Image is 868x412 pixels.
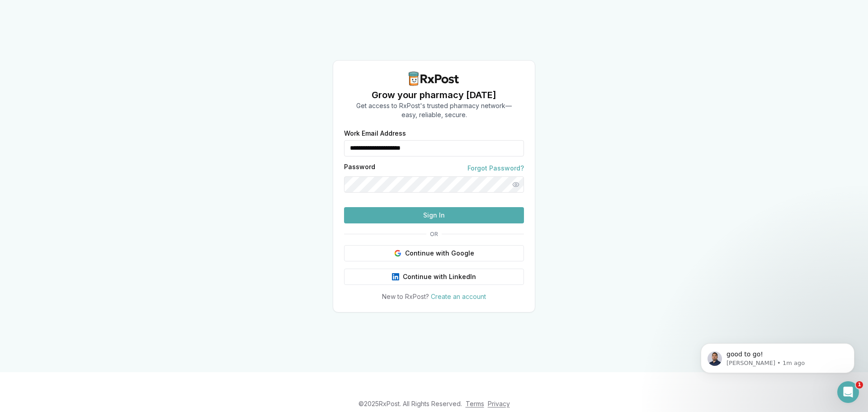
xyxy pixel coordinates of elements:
[344,245,524,261] button: Continue with Google
[344,207,524,223] button: Sign In
[392,273,399,280] img: LinkedIn
[508,176,524,193] button: Show password
[356,101,512,119] p: Get access to RxPost's trusted pharmacy network— easy, reliable, secure.
[394,250,401,257] img: Google
[837,381,859,403] iframe: Intercom live chat
[426,231,442,238] span: OR
[382,293,429,300] span: New to RxPost?
[344,269,524,285] button: Continue with LinkedIn
[467,164,524,173] a: Forgot Password?
[488,400,510,407] a: Privacy
[687,324,868,388] iframe: Intercom notifications message
[344,164,375,173] label: Password
[356,89,512,101] h1: Grow your pharmacy [DATE]
[344,130,524,137] label: Work Email Address
[405,71,463,86] img: RxPost Logo
[466,400,484,407] a: Terms
[431,293,486,300] a: Create an account
[856,381,863,388] span: 1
